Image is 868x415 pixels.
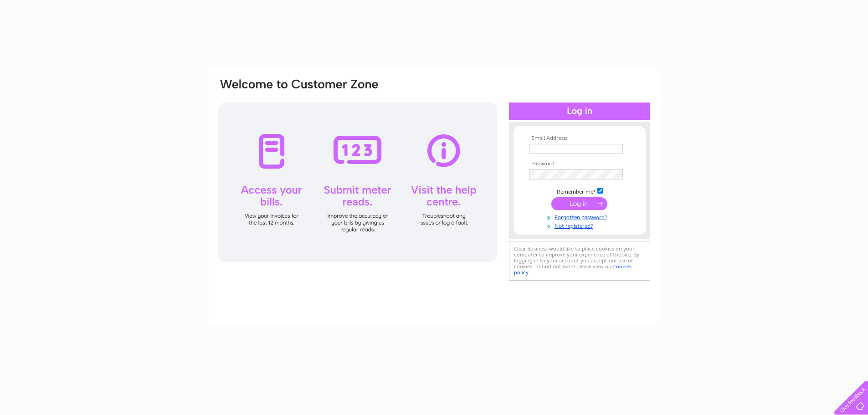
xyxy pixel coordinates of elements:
th: Email Address: [527,135,632,142]
a: Not registered? [529,221,632,230]
a: cookies policy [514,263,632,276]
input: Submit [551,197,607,210]
a: Forgotten password? [529,212,632,221]
div: Clear Business would like to place cookies on your computer to improve your experience of the sit... [509,241,650,281]
td: Remember me? [527,186,632,195]
th: Password: [527,161,632,167]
